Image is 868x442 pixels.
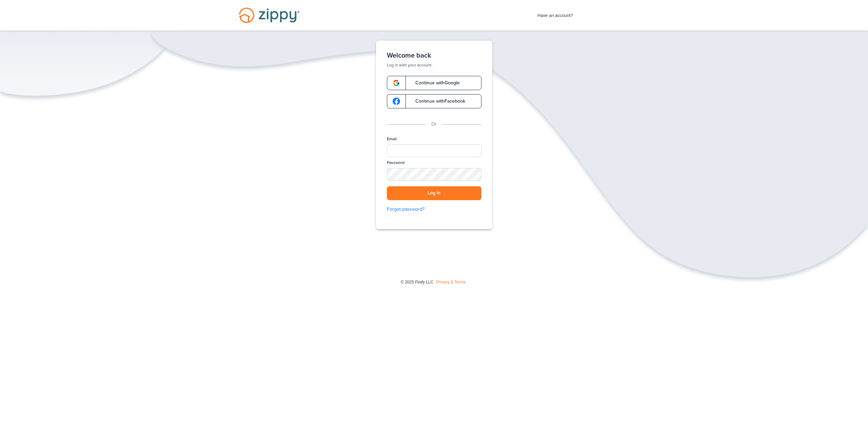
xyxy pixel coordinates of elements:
[387,168,481,181] input: Password
[409,81,460,85] span: Continue with Google
[387,62,481,68] p: Log in with your account.
[387,51,481,60] h1: Welcome back
[387,94,481,108] a: google-logoContinue withFacebook
[387,76,481,90] a: google-logoContinue withGoogle
[387,136,397,142] label: Email
[387,206,481,213] a: Forgot password?
[409,99,465,104] span: Continue with Facebook
[387,160,405,166] label: Password
[393,98,400,105] img: google-logo
[401,280,433,285] span: © 2025 Floify LLC
[387,144,481,157] input: Email
[431,121,437,128] p: Or
[393,79,400,87] img: google-logo
[537,8,573,19] span: Have an account?
[436,280,466,285] a: Privacy & Terms
[387,186,481,200] button: Log in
